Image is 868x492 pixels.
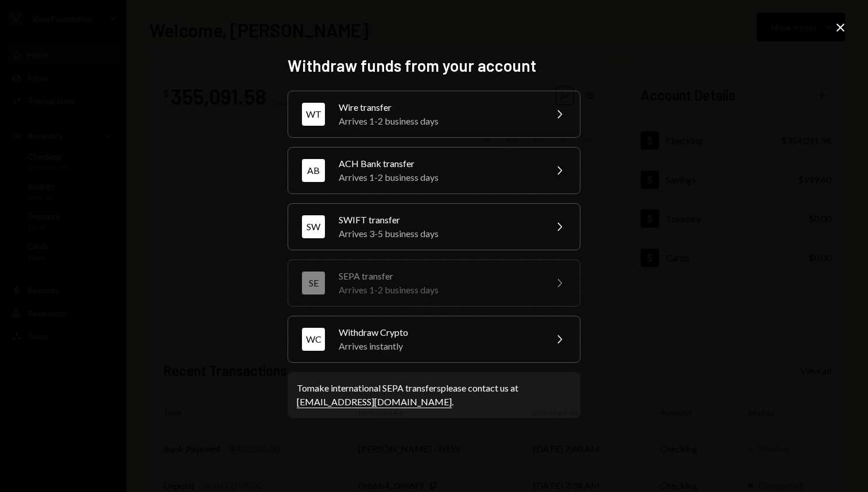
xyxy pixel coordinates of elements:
[339,157,538,171] div: ACH Bank transfer
[339,100,538,114] div: Wire transfer
[302,103,325,126] div: WT
[288,147,580,194] button: ABACH Bank transferArrives 1-2 business days
[302,328,325,351] div: WC
[297,396,452,408] a: [EMAIL_ADDRESS][DOMAIN_NAME]
[339,339,538,353] div: Arrives instantly
[302,215,325,238] div: SW
[302,159,325,182] div: AB
[297,381,571,409] div: To make international SEPA transfers please contact us at .
[302,272,325,295] div: SE
[339,114,538,128] div: Arrives 1-2 business days
[339,227,538,241] div: Arrives 3-5 business days
[339,171,538,184] div: Arrives 1-2 business days
[288,203,580,250] button: SWSWIFT transferArrives 3-5 business days
[288,55,580,77] h2: Withdraw funds from your account
[339,283,538,297] div: Arrives 1-2 business days
[288,259,580,307] button: SESEPA transferArrives 1-2 business days
[339,269,538,283] div: SEPA transfer
[339,213,538,227] div: SWIFT transfer
[339,326,538,339] div: Withdraw Crypto
[288,316,580,363] button: WCWithdraw CryptoArrives instantly
[288,91,580,138] button: WTWire transferArrives 1-2 business days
